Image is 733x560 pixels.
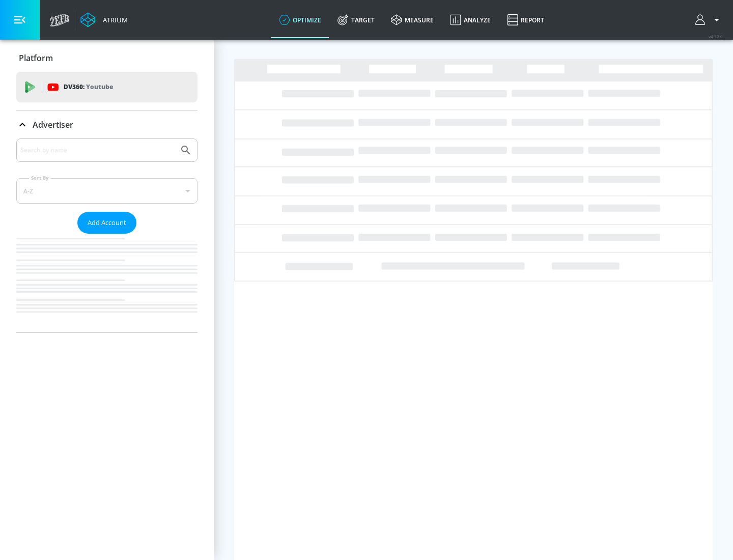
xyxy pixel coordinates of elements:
a: Analyze [442,2,499,38]
p: DV360: [64,81,113,93]
p: Youtube [86,81,113,92]
a: Target [329,2,383,38]
a: Atrium [80,12,128,27]
nav: list of Advertiser [16,234,198,332]
input: Search by name [20,144,175,157]
label: Sort By [29,175,51,181]
a: optimize [271,2,329,38]
p: Platform [19,52,53,64]
p: Advertiser [33,119,73,130]
span: Add Account [88,217,126,229]
button: Add Account [77,212,136,234]
span: v 4.32.0 [709,34,723,39]
a: measure [383,2,442,38]
div: Advertiser [16,138,198,332]
div: Platform [16,44,198,72]
div: DV360: Youtube [16,72,198,102]
div: A-Z [16,178,198,204]
div: Atrium [99,15,128,24]
div: Advertiser [16,110,198,139]
a: Report [499,2,552,38]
